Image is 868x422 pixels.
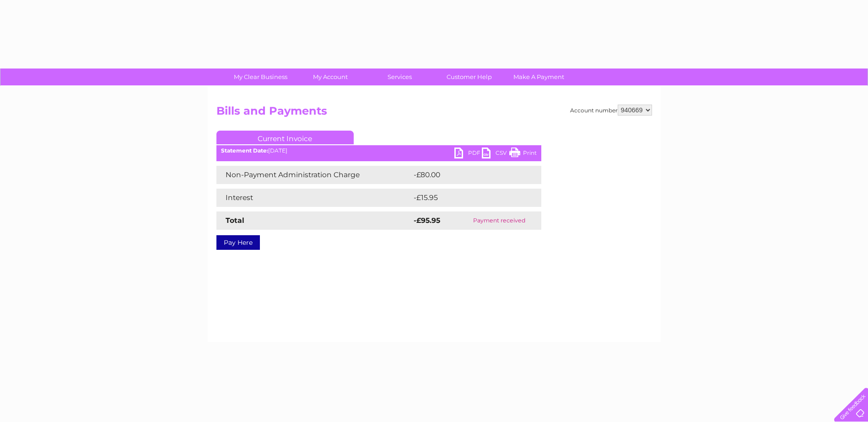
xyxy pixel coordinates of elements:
a: My Clear Business [223,69,298,85]
a: Customer Help [431,69,507,85]
td: -£80.00 [411,166,525,184]
td: Payment received [457,211,541,230]
td: Non-Payment Administration Charge [216,166,411,184]
div: [DATE] [216,148,541,154]
td: Interest [216,189,411,207]
h2: Bills and Payments [216,105,652,122]
strong: -£95.95 [414,216,440,225]
a: Pay Here [216,235,260,250]
a: Services [362,69,437,85]
a: My Account [292,69,368,85]
b: Statement Date: [221,147,268,154]
a: Print [509,148,537,161]
div: Account number [570,105,652,116]
a: Make A Payment [501,69,577,85]
a: CSV [482,148,509,161]
td: -£15.95 [411,189,523,207]
strong: Total [226,216,244,225]
a: Current Invoice [216,131,354,144]
a: PDF [454,148,482,161]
